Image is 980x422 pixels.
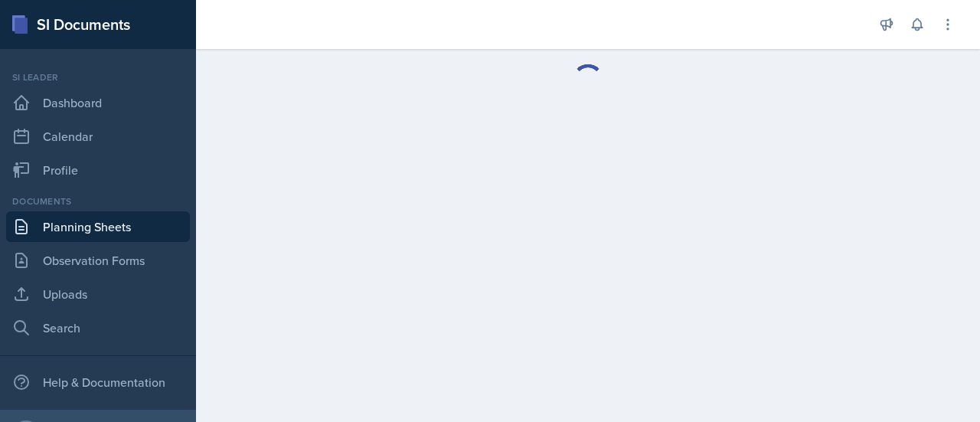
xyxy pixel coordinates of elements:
[6,312,190,343] a: Search
[6,279,190,309] a: Uploads
[6,155,190,185] a: Profile
[6,70,190,84] div: Si leader
[6,367,190,397] div: Help & Documentation
[6,211,190,242] a: Planning Sheets
[6,245,190,276] a: Observation Forms
[6,195,190,208] div: Documents
[6,121,190,152] a: Calendar
[6,87,190,118] a: Dashboard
